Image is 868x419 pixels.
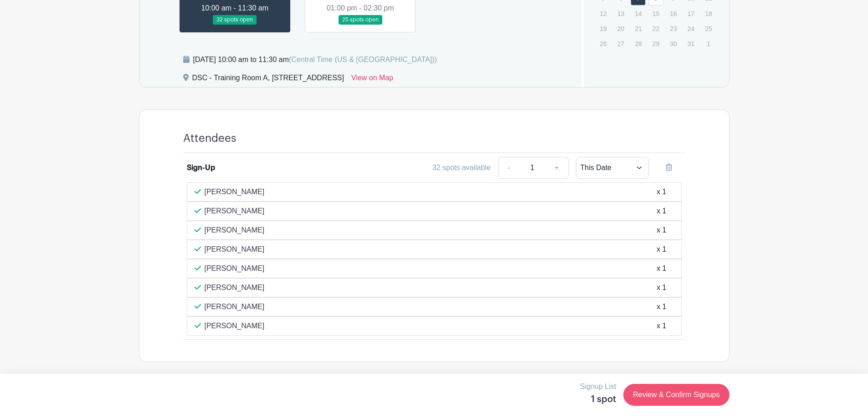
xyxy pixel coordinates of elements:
p: 23 [666,21,681,36]
p: [PERSON_NAME] [205,282,265,293]
div: x 1 [657,321,666,331]
p: 17 [683,6,699,21]
p: 16 [666,6,681,21]
div: x 1 [657,186,666,197]
a: + [545,157,568,179]
p: 21 [631,21,646,36]
p: [PERSON_NAME] [205,206,265,217]
p: 25 [701,21,716,36]
a: View on Map [351,72,393,87]
p: 31 [683,36,699,51]
p: 27 [613,36,628,51]
p: 20 [613,21,628,36]
div: DSC - Training Room A, [STREET_ADDRESS] [192,72,344,87]
p: [PERSON_NAME] [205,301,265,312]
div: x 1 [657,225,666,236]
a: - [498,157,519,179]
p: Signup List [580,381,616,392]
p: [PERSON_NAME] [205,321,265,331]
p: 29 [648,36,663,51]
h4: Attendees [183,132,236,145]
div: x 1 [657,301,666,312]
div: x 1 [657,244,666,255]
p: 13 [613,6,628,21]
p: 19 [596,21,611,36]
p: 26 [596,36,611,51]
div: x 1 [657,263,666,274]
p: 14 [631,6,646,21]
p: [PERSON_NAME] [205,186,265,197]
p: [PERSON_NAME] [205,225,265,236]
div: [DATE] 10:00 am to 11:30 am [193,54,437,65]
p: 28 [631,36,646,51]
p: [PERSON_NAME] [205,263,265,274]
span: (Central Time (US & [GEOGRAPHIC_DATA])) [289,56,437,63]
p: 18 [701,6,716,21]
h5: 1 spot [580,394,616,405]
a: Review & Confirm Signups [623,384,729,406]
div: x 1 [657,206,666,217]
p: 12 [596,6,611,21]
p: [PERSON_NAME] [205,244,265,255]
p: 24 [683,21,699,36]
p: 22 [648,21,663,36]
p: 15 [648,6,663,21]
div: x 1 [657,282,666,293]
p: 30 [666,36,681,51]
div: 32 spots available [432,162,491,173]
p: 1 [701,36,716,51]
div: Sign-Up [187,162,215,173]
